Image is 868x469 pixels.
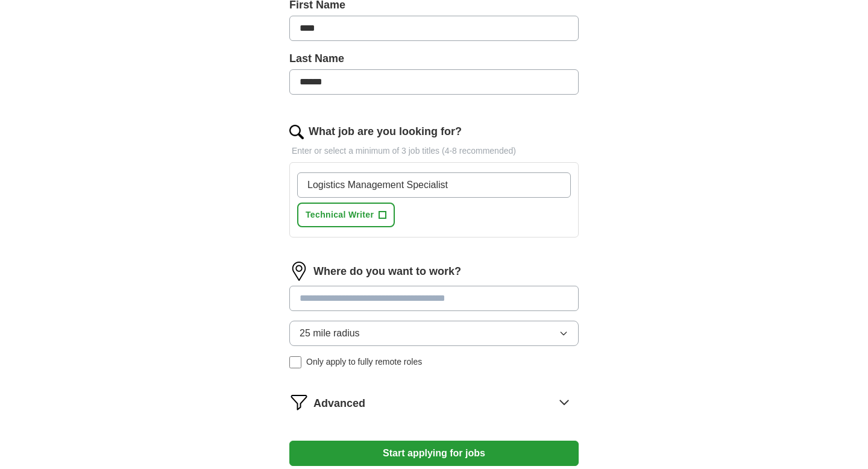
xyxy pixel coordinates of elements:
[309,124,462,140] label: What job are you looking for?
[306,209,374,221] span: Technical Writer
[313,395,365,412] span: Advanced
[289,356,301,368] input: Only apply to fully remote roles
[289,441,579,466] button: Start applying for jobs
[289,125,304,139] img: search.png
[289,392,309,412] img: filter
[289,145,579,157] p: Enter or select a minimum of 3 job titles (4-8 recommended)
[289,321,579,346] button: 25 mile radius
[300,326,360,341] span: 25 mile radius
[289,51,579,67] label: Last Name
[297,172,571,198] input: Type a job title and press enter
[313,263,461,280] label: Where do you want to work?
[289,262,309,281] img: location.png
[297,203,395,227] button: Technical Writer
[306,356,422,368] span: Only apply to fully remote roles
